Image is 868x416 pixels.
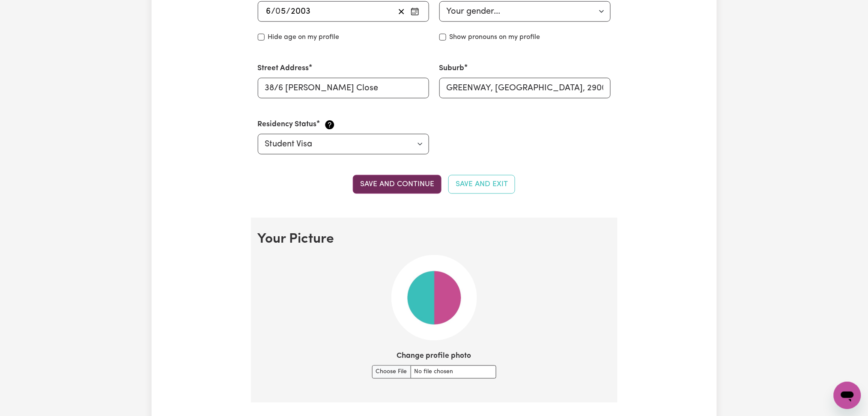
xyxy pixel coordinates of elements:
label: Show pronouns on my profile [450,32,540,42]
input: e.g. North Bondi, New South Wales [439,78,611,98]
input: -- [266,5,271,18]
img: Your default profile image [391,255,477,341]
button: Save and Exit [448,175,515,194]
iframe: Button to launch messaging window [834,382,861,409]
label: Street Address [258,63,309,74]
span: / [271,7,276,16]
input: ---- [291,5,311,18]
button: Save and continue [353,175,441,194]
input: -- [276,5,286,18]
label: Hide age on my profile [268,32,340,42]
label: Change profile photo [397,351,471,362]
span: 0 [276,7,281,16]
label: Suburb [439,63,465,74]
span: / [286,7,291,16]
label: Residency Status [258,119,317,130]
h2: Your Picture [258,232,611,248]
